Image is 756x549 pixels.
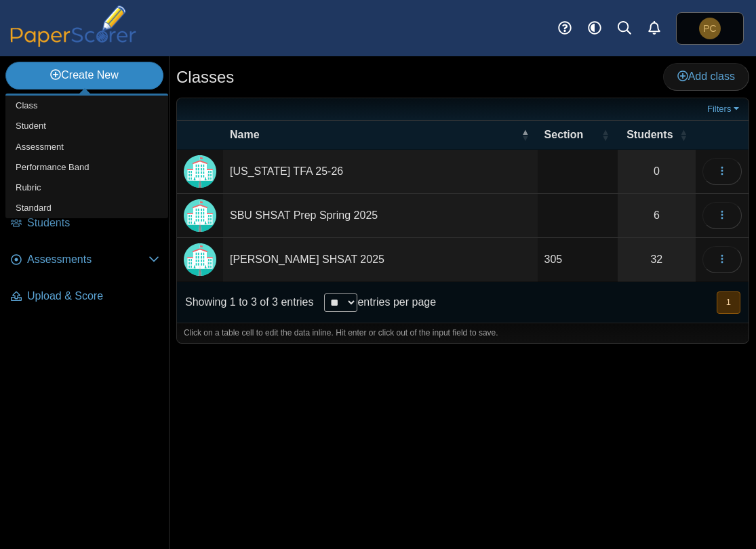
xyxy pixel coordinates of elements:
img: Locally created class [184,243,216,276]
td: [US_STATE] TFA 25-26 [223,150,538,194]
span: Students : Activate to sort [679,121,688,149]
span: Name : Activate to invert sorting [521,121,530,149]
td: SBU SHSAT Prep Spring 2025 [223,194,538,238]
td: 305 [538,238,618,282]
a: Alerts [639,14,669,43]
a: Add class [663,63,749,90]
span: Assessments [27,252,148,267]
span: Phil Cohen [703,24,716,33]
a: Students [5,207,165,240]
a: Phil Cohen [676,12,744,45]
a: Student [5,116,168,136]
img: Locally created class [184,155,216,188]
div: Showing 1 to 3 of 3 entries [177,282,313,323]
img: Locally created class [184,199,216,232]
a: Create New [5,62,163,89]
a: Upload & Score [5,281,165,313]
span: Section : Activate to sort [601,121,610,149]
nav: pagination [715,291,740,314]
a: 0 [618,150,696,193]
a: 32 [618,238,696,281]
a: 6 [618,194,696,237]
span: Upload & Score [27,289,159,304]
a: Standard [5,198,168,218]
a: Performance Band [5,157,168,178]
a: PaperScorer [5,37,141,49]
span: Students [27,216,159,230]
h1: Classes [176,66,234,89]
span: Add class [677,70,735,82]
span: Section [544,129,584,140]
a: Assessments [5,244,165,277]
span: Name [230,129,260,140]
label: entries per page [357,296,436,308]
a: Assessment [5,137,168,157]
button: 1 [717,291,740,314]
div: Click on a table cell to edit the data inline. Hit enter or click out of the input field to save. [177,323,749,343]
span: Students [626,129,673,140]
td: [PERSON_NAME] SHSAT 2025 [223,238,538,282]
a: Class [5,96,168,116]
a: Filters [704,102,745,116]
span: Phil Cohen [699,18,721,39]
img: PaperScorer [5,5,141,47]
a: Rubric [5,178,168,198]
